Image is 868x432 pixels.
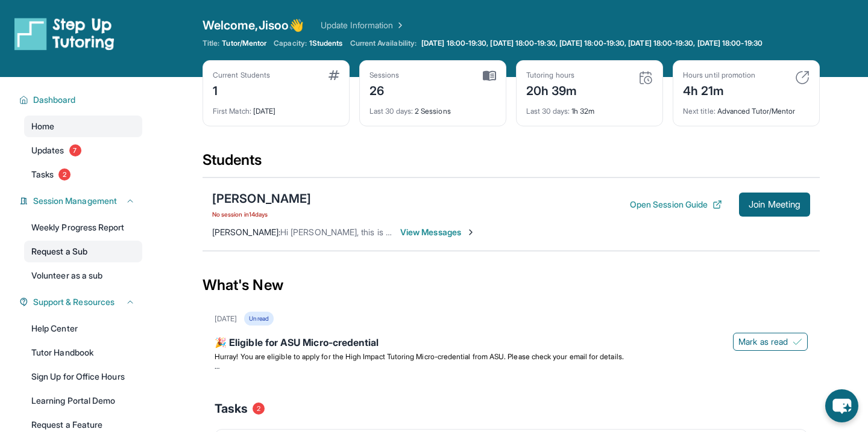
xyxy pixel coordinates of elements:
span: Tasks [215,400,248,417]
span: 1 Students [309,39,343,48]
img: card [329,70,339,80]
div: Tutoring hours [526,70,577,80]
div: [DATE] [213,99,339,116]
div: 🎉 Eligible for ASU Micro-credential [215,335,808,352]
span: Next title : [683,106,715,116]
img: card [795,70,810,85]
a: Sign Up for Office Hours [24,366,142,387]
div: 4h 21m [683,80,755,99]
span: No session in 14 days [212,209,311,219]
div: 1h 32m [526,99,653,116]
span: First Match : [213,106,251,116]
span: 7 [69,144,81,156]
div: [DATE] [215,314,237,324]
a: Help Center [24,318,142,339]
div: 2 Sessions [370,99,496,116]
div: Advanced Tutor/Mentor [683,99,810,116]
a: Weekly Progress Report [24,217,142,238]
span: Last 30 days : [526,106,570,116]
span: Tasks [31,168,54,181]
span: [DATE] 18:00-19:30, [DATE] 18:00-19:30, [DATE] 18:00-19:30, [DATE] 18:00-19:30, [DATE] 18:00-19:30 [421,39,763,48]
span: Welcome, Jisoo 👋 [203,17,304,34]
span: Hi [PERSON_NAME], this is Jisoo. I will actually be able to join the session [DATE] at 6pm if [PE... [280,227,845,237]
a: Volunteer as a sub [24,265,142,286]
img: Mark as read [793,337,802,347]
span: Mark as read [738,336,788,348]
span: [PERSON_NAME] : [212,227,280,237]
div: [PERSON_NAME] [212,190,311,207]
a: Home [24,116,142,137]
button: Session Management [28,195,135,207]
a: Tasks2 [24,164,142,185]
img: logo [14,17,115,51]
a: Updates7 [24,140,142,161]
span: 2 [58,168,71,181]
a: Learning Portal Demo [24,390,142,412]
button: chat-button [825,389,858,422]
button: Mark as read [733,333,808,351]
a: Update Information [321,19,405,31]
div: What's New [203,259,820,312]
button: Support & Resources [28,296,135,308]
span: Updates [31,144,64,156]
button: Dashboard [28,94,135,106]
span: Session Management [33,195,117,207]
a: Request a Sub [24,241,142,262]
button: Open Session Guide [630,199,722,211]
span: Last 30 days : [370,106,413,116]
a: [DATE] 18:00-19:30, [DATE] 18:00-19:30, [DATE] 18:00-19:30, [DATE] 18:00-19:30, [DATE] 18:00-19:30 [419,39,765,48]
span: Hurray! You are eligible to apply for the High Impact Tutoring Micro-credential from ASU. Please ... [215,352,624,361]
div: 1 [213,80,270,99]
span: Title: [203,39,219,48]
img: Chevron-Right [466,227,476,237]
div: Students [203,150,820,177]
button: Join Meeting [739,193,810,217]
a: Tutor Handbook [24,342,142,363]
span: Capacity: [274,39,307,48]
span: Tutor/Mentor [222,39,266,48]
div: Sessions [370,70,400,80]
span: 2 [253,403,265,415]
span: Home [31,120,54,132]
img: card [483,70,496,81]
img: Chevron Right [393,19,405,31]
span: Support & Resources [33,296,115,308]
span: Dashboard [33,94,76,106]
span: Join Meeting [749,201,800,208]
span: View Messages [400,226,476,238]
div: Current Students [213,70,270,80]
img: card [638,70,653,85]
div: 26 [370,80,400,99]
div: Unread [244,312,273,326]
span: Current Availability: [350,39,417,48]
div: 20h 39m [526,80,577,99]
div: Hours until promotion [683,70,755,80]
